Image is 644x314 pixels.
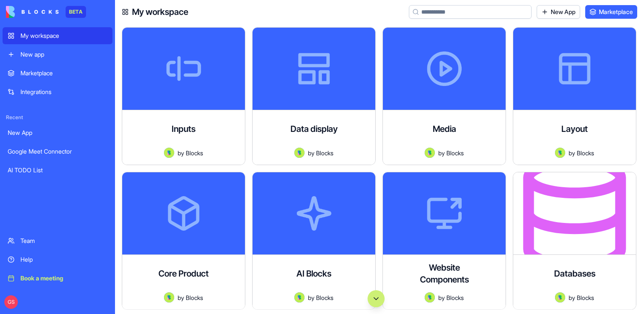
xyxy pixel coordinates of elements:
[3,232,112,249] a: Team
[8,147,107,156] div: Google Meet Connector
[537,5,580,19] a: New App
[3,162,112,179] a: AI TODO List
[3,124,112,141] a: New App
[3,46,112,63] a: New app
[561,123,588,135] h4: Layout
[20,88,107,96] div: Integrations
[382,172,506,310] a: Website ComponentsAvatarbyBlocks
[172,123,195,135] h4: Inputs
[252,172,376,310] a: AI BlocksAvatarbyBlocks
[3,65,112,82] a: Marketplace
[554,268,595,280] h4: Databases
[368,290,385,307] button: Scroll to bottom
[20,31,107,40] div: My workspace
[122,27,245,165] a: InputsAvatarbyBlocks
[3,270,112,287] a: Book a meeting
[8,128,107,137] div: New App
[4,295,18,309] span: GS
[438,148,445,157] span: by
[122,172,245,310] a: Core ProductAvatarbyBlocks
[308,148,314,157] span: by
[66,6,86,18] div: BETA
[513,172,636,310] a: DatabasesAvatarbyBlocks
[569,148,575,157] span: by
[3,143,112,160] a: Google Meet Connector
[296,268,331,280] h4: AI Blocks
[513,27,636,165] a: LayoutAvatarbyBlocks
[6,6,86,18] a: BETA
[132,6,188,18] h4: My workspace
[252,27,376,165] a: Data displayAvatarbyBlocks
[20,255,107,264] div: Help
[3,27,112,44] a: My workspace
[425,148,435,158] img: Avatar
[20,50,107,59] div: New app
[410,262,478,285] h4: Website Components
[316,148,333,157] span: Blocks
[3,83,112,100] a: Integrations
[446,148,464,157] span: Blocks
[178,148,184,157] span: by
[3,114,112,121] span: Recent
[6,6,59,18] img: logo
[585,5,637,19] a: Marketplace
[164,148,174,158] img: Avatar
[577,148,594,157] span: Blocks
[3,251,112,268] a: Help
[20,69,107,77] div: Marketplace
[20,237,107,245] div: Team
[294,148,305,158] img: Avatar
[8,166,107,174] div: AI TODO List
[186,148,203,157] span: Blocks
[290,123,338,135] h4: Data display
[555,148,565,158] img: Avatar
[382,27,506,165] a: MediaAvatarbyBlocks
[20,274,107,283] div: Book a meeting
[433,123,456,135] h4: Media
[158,268,209,280] h4: Core Product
